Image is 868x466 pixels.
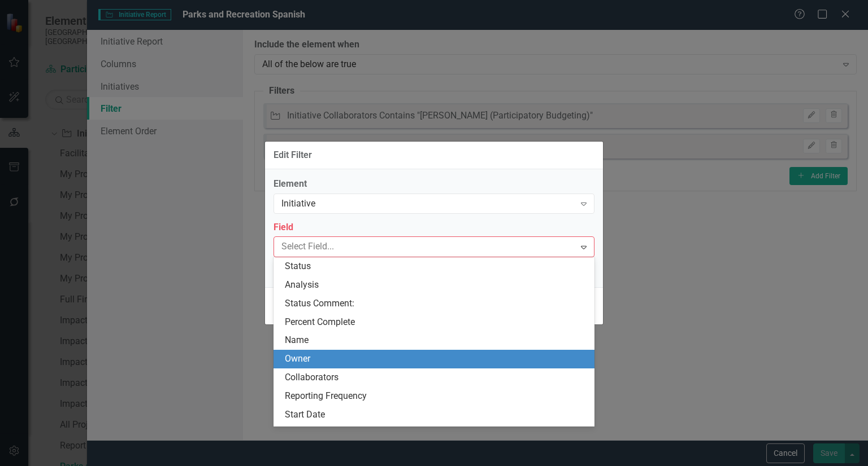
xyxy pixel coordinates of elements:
label: Element [274,178,594,191]
div: Initiative [281,197,575,210]
div: Reporting Frequency [285,390,588,403]
div: Analysis [285,279,588,292]
div: Status [285,260,588,273]
div: Percent Complete [285,316,588,329]
div: Status Comment: [285,297,588,310]
label: Field [274,221,594,234]
div: Edit Filter [274,150,312,160]
div: Owner [285,353,588,366]
div: Collaborators [285,371,588,384]
div: Name [285,334,588,347]
div: Start Date [285,408,588,421]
